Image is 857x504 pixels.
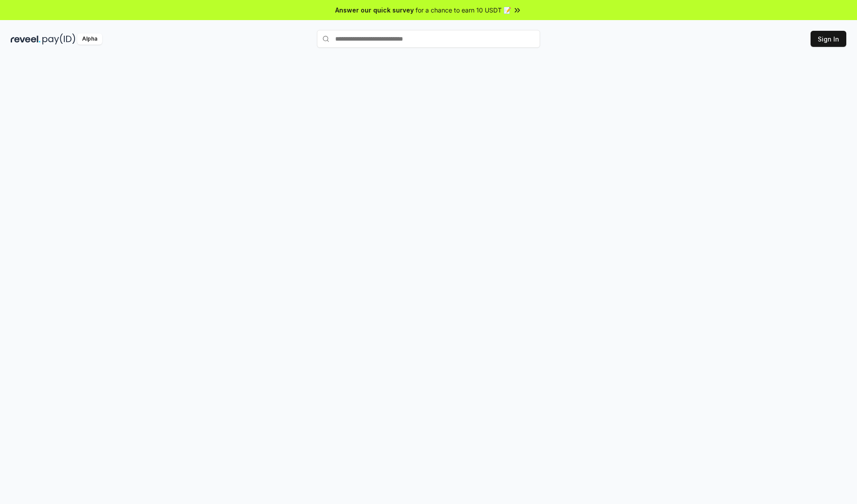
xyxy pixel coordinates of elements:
img: pay_id [42,33,75,45]
div: Alpha [77,33,102,45]
span: for a chance to earn 10 USDT 📝 [416,5,511,15]
img: reveel_dark [11,33,41,45]
button: Sign In [811,31,846,47]
span: Answer our quick survey [335,5,414,15]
